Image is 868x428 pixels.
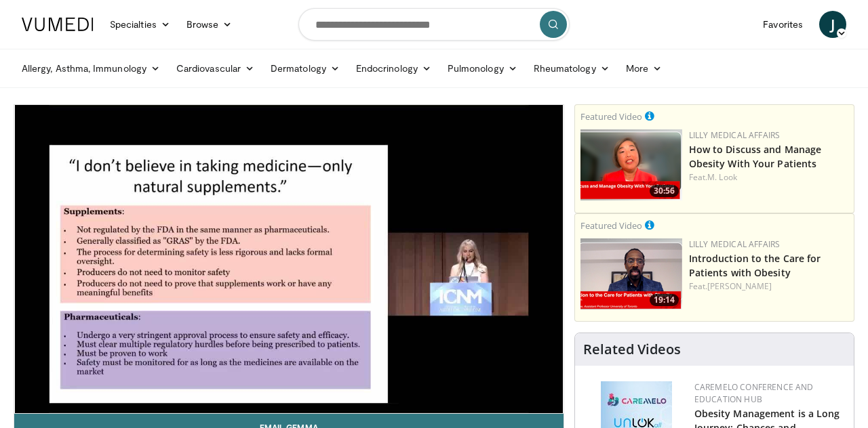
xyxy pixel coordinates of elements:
[580,238,682,309] img: acc2e291-ced4-4dd5-b17b-d06994da28f3.png.150x105_q85_crop-smart_upscale.png
[580,110,642,123] small: Featured Video
[583,341,681,358] h4: Related Videos
[526,55,618,82] a: Rheumatology
[262,55,348,82] a: Dermatology
[689,143,822,170] a: How to Discuss and Manage Obesity With Your Patients
[580,129,682,200] img: c98a6a29-1ea0-4bd5-8cf5-4d1e188984a7.png.150x105_q85_crop-smart_upscale.png
[14,105,564,414] video-js: Video Player
[755,11,811,38] a: Favorites
[689,252,821,279] a: Introduction to the Care for Patients with Obesity
[650,294,679,306] span: 19:14
[178,11,241,38] a: Browse
[102,11,178,38] a: Specialties
[689,129,781,141] a: Lilly Medical Affairs
[22,18,94,31] img: VuMedi Logo
[650,185,679,197] span: 30:56
[580,129,682,200] a: 30:56
[689,238,781,250] a: Lilly Medical Affairs
[707,171,737,183] a: M. Look
[707,280,772,292] a: [PERSON_NAME]
[580,219,642,232] small: Featured Video
[689,171,848,184] div: Feat.
[14,55,168,82] a: Allergy, Asthma, Immunology
[298,8,570,41] input: Search topics, interventions
[689,280,848,293] div: Feat.
[694,381,814,405] a: CaReMeLO Conference and Education Hub
[580,238,682,309] a: 19:14
[348,55,439,82] a: Endocrinology
[439,55,526,82] a: Pulmonology
[168,55,262,82] a: Cardiovascular
[618,55,670,82] a: More
[819,11,846,38] a: J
